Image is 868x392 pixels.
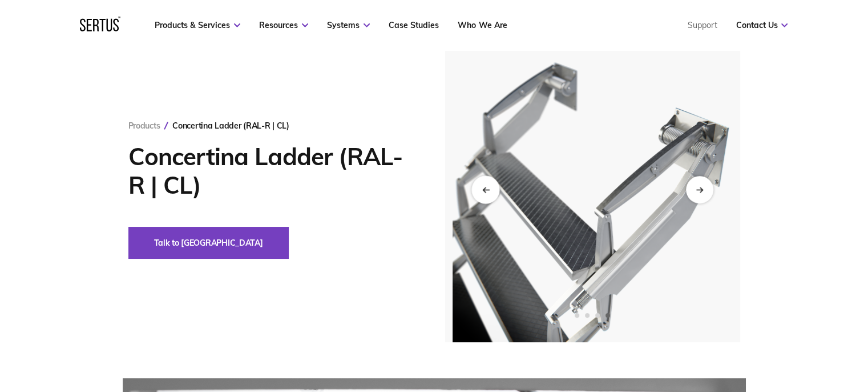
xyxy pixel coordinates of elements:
[259,20,308,30] a: Resources
[811,337,868,392] iframe: Chat Widget
[687,20,717,30] a: Support
[155,20,240,30] a: Products & Services
[389,20,439,30] a: Case Studies
[471,175,499,203] div: Previous slide
[595,313,600,318] span: Go to slide 3
[128,227,289,259] button: Talk to [GEOGRAPHIC_DATA]
[327,20,370,30] a: Systems
[736,20,788,30] a: Contact Us
[575,313,579,318] span: Go to slide 1
[585,313,590,318] span: Go to slide 2
[128,121,160,131] a: Products
[128,142,411,199] h1: Concertina Ladder (RAL-R | CL)
[458,20,507,30] a: Who We Are
[686,176,713,203] div: Next slide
